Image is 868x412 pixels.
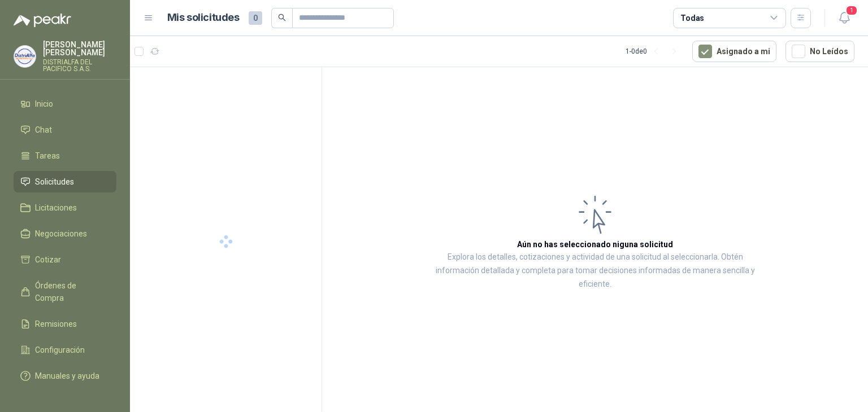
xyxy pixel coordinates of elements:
h3: Aún no has seleccionado niguna solicitud [517,238,673,251]
span: Licitaciones [35,201,77,214]
button: Asignado a mi [692,41,776,62]
span: Tareas [35,150,60,162]
a: Cotizar [14,249,116,270]
span: Remisiones [35,318,77,330]
button: 1 [834,8,854,28]
a: Remisiones [14,313,116,335]
span: Manuales y ayuda [35,370,99,382]
span: Chat [35,124,52,136]
a: Inicio [14,93,116,115]
a: Licitaciones [14,197,116,218]
span: Configuración [35,344,85,356]
h1: Mis solicitudes [167,10,240,26]
button: No Leídos [785,41,854,62]
a: Solicitudes [14,171,116,192]
a: Negociaciones [14,223,116,244]
span: 1 [845,5,858,16]
span: Negociaciones [35,227,87,240]
a: Manuales y ayuda [14,365,116,387]
div: Todas [680,12,704,24]
div: 1 - 0 de 0 [626,42,683,60]
span: Cotizar [35,253,61,266]
span: Solicitudes [35,176,74,188]
span: Órdenes de Compra [35,279,106,304]
a: Configuración [14,339,116,361]
p: [PERSON_NAME] [PERSON_NAME] [43,41,116,56]
span: search [278,14,286,21]
span: Inicio [35,98,53,110]
p: Explora los detalles, cotizaciones y actividad de una solicitud al seleccionarla. Obtén informaci... [435,251,755,291]
img: Company Logo [14,46,36,67]
p: DISTRIALFA DEL PACIFICO S.A.S. [43,59,116,72]
img: Logo peakr [14,14,71,27]
a: Órdenes de Compra [14,275,116,309]
span: 0 [249,11,262,25]
a: Chat [14,119,116,141]
a: Tareas [14,145,116,166]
